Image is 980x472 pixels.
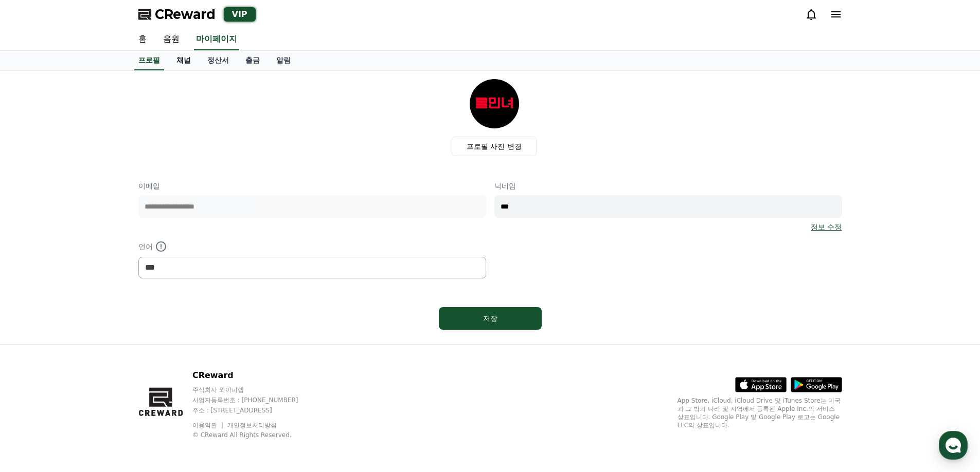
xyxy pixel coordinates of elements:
a: 정보 수정 [811,222,842,232]
p: 이메일 [138,181,486,191]
p: 주식회사 와이피랩 [192,386,318,394]
span: 홈 [32,341,39,349]
a: 이용약관 [192,422,225,429]
label: 프로필 사진 변경 [452,137,537,156]
a: 출금 [237,51,268,70]
a: 채널 [168,51,199,70]
p: 사업자등록번호 : [PHONE_NUMBER] [192,396,318,404]
span: 설정 [159,341,171,349]
button: 저장 [439,307,542,330]
p: © CReward All Rights Reserved. [192,431,318,439]
a: CReward [138,6,216,23]
p: App Store, iCloud, iCloud Drive 및 iTunes Store는 미국과 그 밖의 나라 및 지역에서 등록된 Apple Inc.의 서비스 상표입니다. Goo... [678,397,842,429]
span: 대화 [94,342,106,350]
a: 홈 [3,326,68,351]
img: profile_image [470,79,519,128]
a: 마이페이지 [194,29,239,50]
p: 주소 : [STREET_ADDRESS] [192,406,318,414]
a: 음원 [155,29,188,50]
span: CReward [155,6,216,23]
p: 닉네임 [494,181,842,191]
p: CReward [192,369,318,382]
a: 정산서 [199,51,237,70]
a: 개인정보처리방침 [227,422,277,429]
div: VIP [224,7,256,22]
a: 홈 [130,29,155,50]
a: 대화 [68,326,133,351]
a: 프로필 [134,51,164,70]
a: 알림 [268,51,299,70]
a: 설정 [133,326,198,351]
div: 저장 [459,313,521,324]
p: 언어 [138,240,486,253]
